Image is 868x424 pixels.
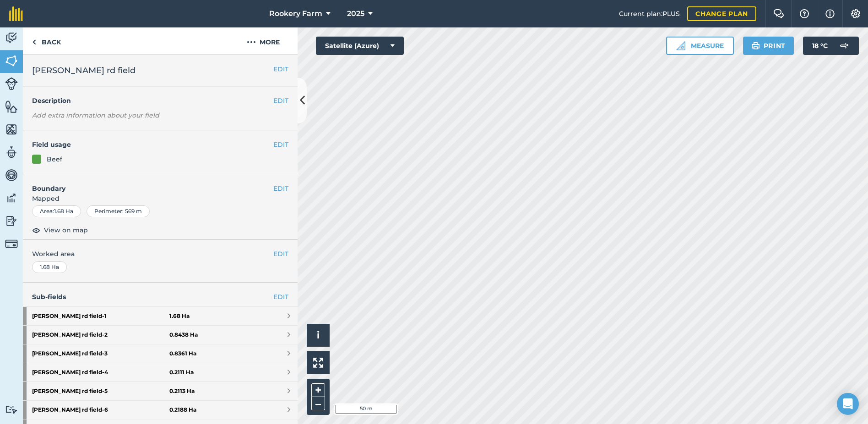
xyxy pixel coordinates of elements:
[803,37,859,55] button: 18 °C
[32,205,81,217] div: Area : 1.68 Ha
[23,174,273,193] h4: Boundary
[273,64,288,74] button: EDIT
[5,77,18,90] img: svg+xml;base64,PD94bWwgdmVyc2lvbj0iMS4wIiBlbmNvZGluZz0idXRmLTgiPz4KPCEtLSBHZW5lcmF0b3I6IEFkb2JlIE...
[169,369,194,376] strong: 0.2111 Ha
[850,9,861,18] img: A cog icon
[32,64,136,77] span: [PERSON_NAME] rd field
[32,326,169,344] strong: [PERSON_NAME] rd field - 2
[317,329,320,341] span: i
[307,324,330,347] button: i
[32,401,169,419] strong: [PERSON_NAME] rd field - 6
[273,183,288,193] button: EDIT
[32,249,288,259] span: Worked area
[32,307,169,325] strong: [PERSON_NAME] rd field - 1
[87,205,150,217] div: Perimeter : 569 m
[23,292,298,302] h4: Sub-fields
[5,237,18,250] img: svg+xml;base64,PD94bWwgdmVyc2lvbj0iMS4wIiBlbmNvZGluZz0idXRmLTgiPz4KPCEtLSBHZW5lcmF0b3I6IEFkb2JlIE...
[32,37,36,48] img: svg+xml;base64,PHN2ZyB4bWxucz0iaHR0cDovL3d3dy53My5vcmcvMjAwMC9zdmciIHdpZHRoPSI5IiBoZWlnaHQ9IjI0Ii...
[687,6,756,21] a: Change plan
[32,225,40,236] img: svg+xml;base64,PHN2ZyB4bWxucz0iaHR0cDovL3d3dy53My5vcmcvMjAwMC9zdmciIHdpZHRoPSIxOCIgaGVpZ2h0PSIyNC...
[5,31,18,45] img: svg+xml;base64,PD94bWwgdmVyc2lvbj0iMS4wIiBlbmNvZGluZz0idXRmLTgiPz4KPCEtLSBHZW5lcmF0b3I6IEFkb2JlIE...
[837,393,859,415] div: Open Intercom Messenger
[751,40,760,51] img: svg+xml;base64,PHN2ZyB4bWxucz0iaHR0cDovL3d3dy53My5vcmcvMjAwMC9zdmciIHdpZHRoPSIxOSIgaGVpZ2h0PSIyNC...
[313,358,323,368] img: Four arrows, one pointing top left, one top right, one bottom right and the last bottom left
[32,382,169,400] strong: [PERSON_NAME] rd field - 5
[169,406,196,413] strong: 0.2188 Ha
[743,37,794,55] button: Print
[23,344,298,363] a: [PERSON_NAME] rd field-30.8361 Ha
[773,9,784,18] img: Two speech bubbles overlapping with the left bubble in the forefront
[23,326,298,344] a: [PERSON_NAME] rd field-20.8438 Ha
[5,100,18,113] img: svg+xml;base64,PHN2ZyB4bWxucz0iaHR0cDovL3d3dy53My5vcmcvMjAwMC9zdmciIHdpZHRoPSI1NiIgaGVpZ2h0PSI2MC...
[273,249,288,259] button: EDIT
[169,387,195,395] strong: 0.2113 Ha
[23,363,298,381] a: [PERSON_NAME] rd field-40.2111 Ha
[311,397,325,410] button: –
[5,191,18,205] img: svg+xml;base64,PD94bWwgdmVyc2lvbj0iMS4wIiBlbmNvZGluZz0idXRmLTgiPz4KPCEtLSBHZW5lcmF0b3I6IEFkb2JlIE...
[32,225,88,236] button: View on map
[825,8,835,19] img: svg+xml;base64,PHN2ZyB4bWxucz0iaHR0cDovL3d3dy53My5vcmcvMjAwMC9zdmciIHdpZHRoPSIxNyIgaGVpZ2h0PSIxNy...
[169,312,190,320] strong: 1.68 Ha
[23,193,298,204] span: Mapped
[5,168,18,182] img: svg+xml;base64,PD94bWwgdmVyc2lvbj0iMS4wIiBlbmNvZGluZz0idXRmLTgiPz4KPCEtLSBHZW5lcmF0b3I6IEFkb2JlIE...
[169,331,198,338] strong: 0.8438 Ha
[619,9,680,19] span: Current plan : PLUS
[5,145,18,159] img: svg+xml;base64,PD94bWwgdmVyc2lvbj0iMS4wIiBlbmNvZGluZz0idXRmLTgiPz4KPCEtLSBHZW5lcmF0b3I6IEFkb2JlIE...
[273,292,288,302] a: EDIT
[9,6,23,21] img: fieldmargin Logo
[273,96,288,106] button: EDIT
[311,383,325,397] button: +
[44,225,88,235] span: View on map
[32,140,273,150] h4: Field usage
[316,37,404,55] button: Satellite (Azure)
[5,54,18,68] img: svg+xml;base64,PHN2ZyB4bWxucz0iaHR0cDovL3d3dy53My5vcmcvMjAwMC9zdmciIHdpZHRoPSI1NiIgaGVpZ2h0PSI2MC...
[247,37,256,48] img: svg+xml;base64,PHN2ZyB4bWxucz0iaHR0cDovL3d3dy53My5vcmcvMjAwMC9zdmciIHdpZHRoPSIyMCIgaGVpZ2h0PSIyNC...
[273,140,288,150] button: EDIT
[666,37,734,55] button: Measure
[32,96,288,106] h4: Description
[269,8,322,19] span: Rookery Farm
[347,8,364,19] span: 2025
[32,261,67,273] div: 1.68 Ha
[812,37,828,55] span: 18 ° C
[32,344,169,363] strong: [PERSON_NAME] rd field - 3
[169,350,196,357] strong: 0.8361 Ha
[229,27,298,54] button: More
[23,401,298,419] a: [PERSON_NAME] rd field-60.2188 Ha
[23,27,70,54] a: Back
[5,123,18,136] img: svg+xml;base64,PHN2ZyB4bWxucz0iaHR0cDovL3d3dy53My5vcmcvMjAwMC9zdmciIHdpZHRoPSI1NiIgaGVpZ2h0PSI2MC...
[23,382,298,400] a: [PERSON_NAME] rd field-50.2113 Ha
[47,154,62,164] div: Beef
[799,9,810,18] img: A question mark icon
[676,41,685,50] img: Ruler icon
[32,111,159,119] em: Add extra information about your field
[23,307,298,325] a: [PERSON_NAME] rd field-11.68 Ha
[5,405,18,414] img: svg+xml;base64,PD94bWwgdmVyc2lvbj0iMS4wIiBlbmNvZGluZz0idXRmLTgiPz4KPCEtLSBHZW5lcmF0b3I6IEFkb2JlIE...
[835,37,853,55] img: svg+xml;base64,PD94bWwgdmVyc2lvbj0iMS4wIiBlbmNvZGluZz0idXRmLTgiPz4KPCEtLSBHZW5lcmF0b3I6IEFkb2JlIE...
[32,363,169,381] strong: [PERSON_NAME] rd field - 4
[5,214,18,228] img: svg+xml;base64,PD94bWwgdmVyc2lvbj0iMS4wIiBlbmNvZGluZz0idXRmLTgiPz4KPCEtLSBHZW5lcmF0b3I6IEFkb2JlIE...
